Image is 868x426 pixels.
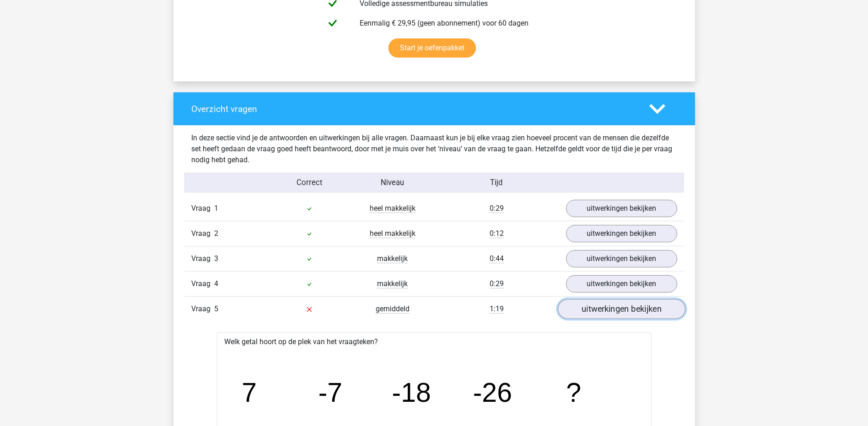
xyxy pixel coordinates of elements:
[566,225,677,242] a: uitwerkingen bekijken
[473,378,512,408] tspan: -26
[566,275,677,293] a: uitwerkingen bekijken
[191,228,214,239] span: Vraag
[191,304,214,314] span: Vraag
[214,204,218,213] span: 1
[318,378,342,408] tspan: -7
[490,304,504,314] span: 1:19
[392,378,431,408] tspan: -18
[370,204,415,213] span: heel makkelijk
[242,378,257,408] tspan: 7
[370,229,415,238] span: heel makkelijk
[490,254,504,263] span: 0:44
[566,200,677,217] a: uitwerkingen bekijken
[566,250,677,267] a: uitwerkingen bekijken
[351,177,434,188] div: Niveau
[214,279,218,288] span: 4
[268,177,351,188] div: Correct
[214,229,218,238] span: 2
[191,203,214,214] span: Vraag
[191,278,214,289] span: Vraag
[377,254,408,263] span: makkelijk
[557,299,685,319] a: uitwerkingen bekijken
[490,229,504,238] span: 0:12
[214,254,218,263] span: 3
[490,279,504,288] span: 0:29
[377,279,408,288] span: makkelijk
[388,38,476,58] a: Start je oefenpakket
[376,304,410,314] span: gemiddeld
[191,104,636,114] h4: Overzicht vragen
[184,133,684,165] div: In deze sectie vind je de antwoorden en uitwerkingen bij alle vragen. Daarnaast kun je bij elke v...
[214,304,218,313] span: 5
[490,204,504,213] span: 0:29
[566,378,581,408] tspan: ?
[434,177,559,188] div: Tijd
[191,253,214,264] span: Vraag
